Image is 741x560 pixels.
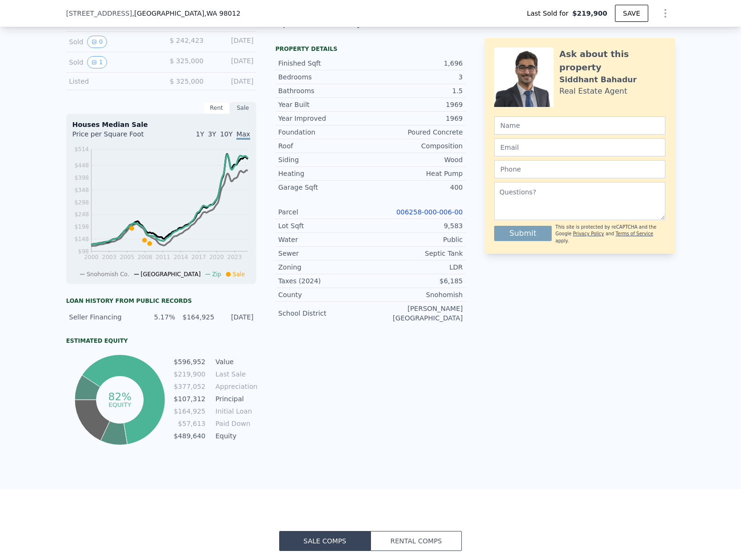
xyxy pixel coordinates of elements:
div: Year Built [278,100,370,109]
tspan: 2020 [209,254,224,261]
div: $6,185 [370,276,463,286]
div: Heat Pump [370,169,463,178]
button: Show Options [656,4,675,23]
tspan: equity [108,401,131,408]
span: 1Y [196,130,204,138]
td: $57,613 [173,418,206,429]
div: Zoning [278,262,370,272]
div: School District [278,309,370,318]
tspan: 2008 [138,254,153,261]
div: 1.5 [370,86,463,96]
span: $219,900 [572,9,607,18]
td: Equity [214,431,256,441]
td: Value [214,357,256,367]
div: Sold [69,36,154,48]
div: [PERSON_NAME][GEOGRAPHIC_DATA] [370,304,463,323]
div: 400 [370,183,463,192]
div: Siding [278,155,370,164]
div: Siddhant Bahadur [559,74,637,86]
input: Name [494,116,665,135]
span: , WA 98012 [204,10,240,17]
div: 3 [370,72,463,82]
td: Last Sale [214,369,256,379]
div: [DATE] [211,36,253,48]
span: [GEOGRAPHIC_DATA] [141,271,201,278]
tspan: 2014 [174,254,188,261]
span: 3Y [208,130,216,138]
div: $164,925 [181,312,214,322]
div: County [278,290,370,299]
tspan: 2023 [227,254,242,261]
div: Composition [370,141,463,151]
span: 10Y [220,130,233,138]
button: View historical data [87,56,107,68]
div: Septic Tank [370,249,463,258]
div: Roof [278,141,370,151]
div: Year Improved [278,114,370,123]
div: Seller Financing [69,312,136,322]
button: Submit [494,226,552,241]
tspan: $398 [74,174,89,181]
div: [DATE] [211,77,253,86]
button: Rental Comps [370,531,462,551]
div: Houses Median Sale [72,120,250,129]
button: View historical data [87,36,107,48]
td: $377,052 [173,381,206,392]
tspan: $248 [74,211,89,218]
div: Foundation [278,127,370,137]
div: Parcel [278,207,370,217]
div: Poured Concrete [370,127,463,137]
span: Snohomish Co. [87,271,129,278]
td: $489,640 [173,431,206,441]
span: $ 242,423 [170,37,204,44]
span: $ 325,000 [170,57,204,65]
td: $164,925 [173,406,206,416]
div: 1969 [370,100,463,109]
span: [STREET_ADDRESS] [66,9,132,18]
div: Lot Sqft [278,221,370,231]
div: 9,583 [370,221,463,231]
div: Sale [230,102,256,114]
div: 1,696 [370,58,463,68]
div: Ask about this property [559,48,665,74]
div: [DATE] [220,312,253,322]
td: $596,952 [173,357,206,367]
div: 1969 [370,114,463,123]
tspan: 2017 [192,254,206,261]
td: Appreciation [214,381,256,392]
span: Max [236,130,250,140]
td: $219,900 [173,369,206,379]
tspan: $148 [74,236,89,242]
span: $ 325,000 [170,77,204,85]
div: Taxes (2024) [278,276,370,286]
span: , [GEOGRAPHIC_DATA] [132,9,241,18]
div: Water [278,235,370,244]
tspan: $198 [74,223,89,230]
span: Zip [212,271,221,278]
div: Snohomish [370,290,463,299]
div: Wood [370,155,463,164]
tspan: $448 [74,162,89,169]
tspan: $514 [74,146,89,153]
a: Terms of Service [615,231,653,236]
div: Bathrooms [278,86,370,96]
div: Bedrooms [278,72,370,82]
div: Public [370,235,463,244]
div: Rent [203,102,230,114]
div: Loan history from public records [66,297,256,305]
td: Paid Down [214,418,256,429]
div: This site is protected by reCAPTCHA and the Google and apply. [556,224,665,244]
tspan: 2003 [102,254,117,261]
tspan: 2000 [84,254,99,261]
tspan: $298 [74,199,89,206]
div: Garage Sqft [278,183,370,192]
div: Heating [278,169,370,178]
div: Finished Sqft [278,58,370,68]
div: LDR [370,262,463,272]
button: SAVE [615,5,648,22]
tspan: 82% [108,391,131,403]
button: Sale Comps [279,531,370,551]
div: 5.17% [142,312,175,322]
div: Property details [275,45,466,53]
span: Sale [233,271,245,278]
